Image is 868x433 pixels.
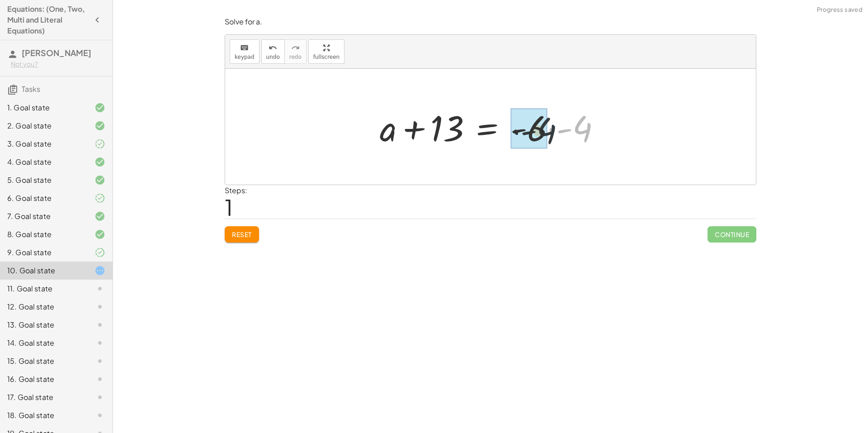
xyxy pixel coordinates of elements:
i: Task not started. [94,338,105,348]
button: keyboardkeypad [230,39,259,64]
div: 5. Goal state [7,175,80,186]
div: 14. Goal state [7,338,80,348]
span: [PERSON_NAME] [22,48,91,58]
div: 17. Goal state [7,392,80,403]
i: Task not started. [94,283,105,294]
i: Task finished and part of it marked as correct. [94,247,105,258]
i: redo [291,43,300,53]
i: Task finished and correct. [94,211,105,222]
i: undo [269,43,277,53]
h4: Equations: (One, Two, Multi and Literal Equations) [7,4,89,36]
div: 8. Goal state [7,229,80,240]
p: Solve for a. [225,17,756,27]
span: redo [289,54,302,60]
i: Task finished and correct. [94,102,105,113]
div: 2. Goal state [7,120,80,131]
i: Task finished and correct. [94,120,105,131]
i: Task not started. [94,374,105,385]
span: 1 [225,193,233,221]
i: Task not started. [94,392,105,403]
div: 4. Goal state [7,157,80,167]
div: 15. Goal state [7,356,80,366]
div: 9. Goal state [7,247,80,258]
span: Tasks [22,84,40,94]
span: keypad [235,54,255,60]
span: undo [266,54,280,60]
div: Not you? [11,60,105,69]
span: Reset [232,230,252,238]
div: 18. Goal state [7,410,80,421]
span: Progress saved [817,5,863,14]
div: 7. Goal state [7,211,80,222]
i: Task finished and correct. [94,175,105,186]
i: Task not started. [94,410,105,421]
i: Task finished and part of it marked as correct. [94,193,105,204]
div: 3. Goal state [7,138,80,149]
i: Task not started. [94,301,105,312]
i: Task not started. [94,356,105,366]
div: 12. Goal state [7,301,80,312]
div: 13. Goal state [7,319,80,330]
i: Task started. [94,265,105,276]
button: undoundo [261,39,285,64]
span: fullscreen [313,54,340,60]
button: fullscreen [308,39,344,64]
button: redoredo [284,39,307,64]
i: keyboard [240,43,249,53]
i: Task finished and correct. [94,229,105,240]
div: 16. Goal state [7,374,80,385]
i: Task finished and part of it marked as correct. [94,138,105,149]
div: 11. Goal state [7,283,80,294]
button: Reset [225,226,259,243]
label: Steps: [225,186,247,195]
div: 1. Goal state [7,102,80,113]
div: 10. Goal state [7,265,80,276]
div: 6. Goal state [7,193,80,204]
i: Task finished and correct. [94,157,105,167]
i: Task not started. [94,319,105,330]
